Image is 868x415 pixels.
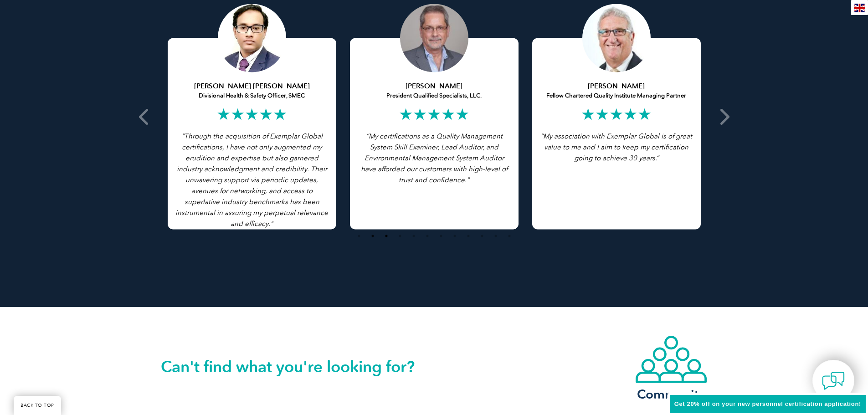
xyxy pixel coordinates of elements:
span: Get 20% off on your new personnel certification application! [674,400,861,407]
button: 11 of 4 [491,231,500,241]
h5: Divisional Health & Safety Officer, SMEC [175,82,329,100]
img: en [854,4,865,12]
i: "Through the acquisition of Exemplar Global certifications, I have not only augmented my eruditio... [175,132,328,228]
button: 5 of 4 [409,231,418,241]
strong: [PERSON_NAME] [PERSON_NAME] [194,82,310,90]
button: 7 of 4 [437,231,446,241]
button: 2 of 4 [368,231,377,241]
button: 4 of 4 [395,231,405,241]
h2: ★★★★★ [357,107,512,122]
a: BACK TO TOP [14,396,61,415]
button: 3 of 4 [382,231,391,241]
button: 8 of 4 [450,231,459,241]
i: “My certifications as a Quality Management System Skill Examiner, Lead Auditor, and Environmental... [361,132,508,184]
strong: [PERSON_NAME] [588,82,645,90]
button: 12 of 4 [505,231,514,241]
h2: Can't find what you're looking for? [161,359,434,374]
h3: Community [635,389,708,400]
strong: [PERSON_NAME] [406,82,462,90]
h5: President Qualified Specialists, LLC. [357,82,512,100]
a: Community [635,335,708,400]
button: 9 of 4 [464,231,473,241]
span: “My association with Exemplar Global is of great value to me and I aim to keep my certification g... [540,132,692,162]
button: 10 of 4 [478,231,487,241]
button: 6 of 4 [423,231,432,241]
img: icon-community.webp [635,335,708,384]
h2: ★★★★★ [539,107,694,122]
img: contact-chat.png [822,369,845,392]
h5: Fellow Chartered Quality Institute Managing Partner [539,82,694,100]
button: 1 of 4 [354,231,364,241]
h2: ★★★★★ [175,107,329,122]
